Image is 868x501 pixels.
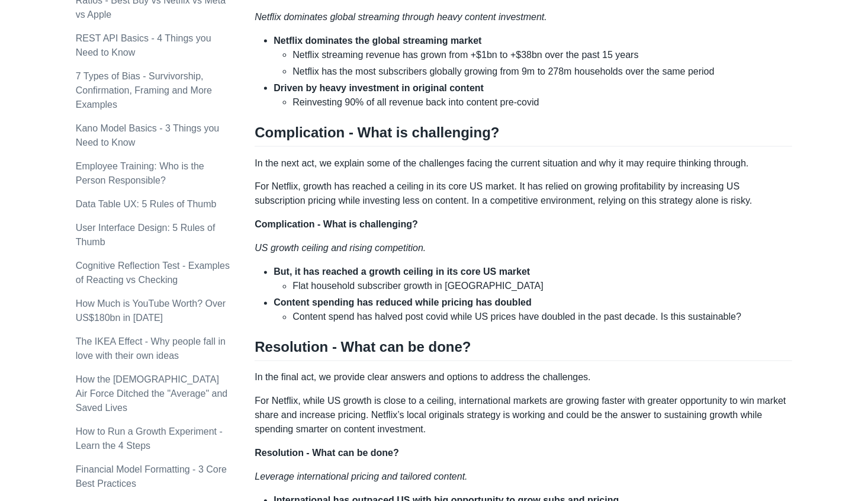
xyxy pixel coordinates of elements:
a: User Interface Design: 5 Rules of Thumb [76,223,216,247]
a: Cognitive Reflection Test - Examples of Reacting vs Checking [76,261,230,285]
strong: But, it has reached a growth ceiling in its core US market [274,267,530,277]
a: Employee Training: Who is the Person Responsible? [76,161,204,185]
h2: Complication - What is challenging? [255,124,792,146]
em: US growth ceiling and rising competition. [255,243,426,253]
a: Financial Model Formatting - 3 Core Best Practices [76,464,227,489]
strong: Content spending has reduced while pricing has doubled [274,298,532,308]
a: Data Table UX: 5 Rules of Thumb [76,199,217,209]
strong: Netflix dominates the global streaming market [274,36,481,46]
li: Netflix has the most subscribers globally growing from 9m to 278m households over the same period [292,65,792,79]
li: Netflix streaming revenue has grown from +$1bn to +$38bn over the past 15 years [292,48,792,62]
h2: Resolution - What can be done? [255,339,792,361]
a: REST API Basics - 4 Things you Need to Know [76,33,211,57]
p: In the final act, we provide clear answers and options to address the challenges. [255,371,792,385]
p: In the next act, we explain some of the challenges facing the current situation and why it may re... [255,156,792,171]
a: Kano Model Basics - 3 Things you Need to Know [76,123,220,147]
li: Content spend has halved post covid while US prices have doubled in the past decade. Is this sust... [292,310,792,325]
a: How Much is YouTube Worth? Over US$180bn in [DATE] [76,298,226,323]
em: Netflix dominates global streaming through heavy content investment. [255,12,547,22]
strong: Driven by heavy investment in original content [274,83,484,93]
strong: Resolution - What can be done? [255,448,399,458]
p: For Netflix, growth has reached a ceiling in its core US market. It has relied on growing profita... [255,180,792,208]
a: The IKEA Effect - Why people fall in love with their own ideas [76,336,226,361]
strong: Complication - What is challenging? [255,220,418,230]
a: 7 Types of Bias - Survivorship, Confirmation, Framing and More Examples [76,71,212,110]
li: Flat household subscriber growth in [GEOGRAPHIC_DATA] [292,280,792,294]
p: For Netflix, while US growth is close to a ceiling, international markets are growing faster with... [255,394,792,437]
a: How the [DEMOGRAPHIC_DATA] Air Force Ditched the "Average" and Saved Lives [76,374,228,413]
a: How to Run a Growth Experiment - Learn the 4 Steps [76,426,223,451]
em: Leverage international pricing and tailored content. [255,472,467,482]
li: Reinvesting 90% of all revenue back into content pre-covid [292,95,792,110]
